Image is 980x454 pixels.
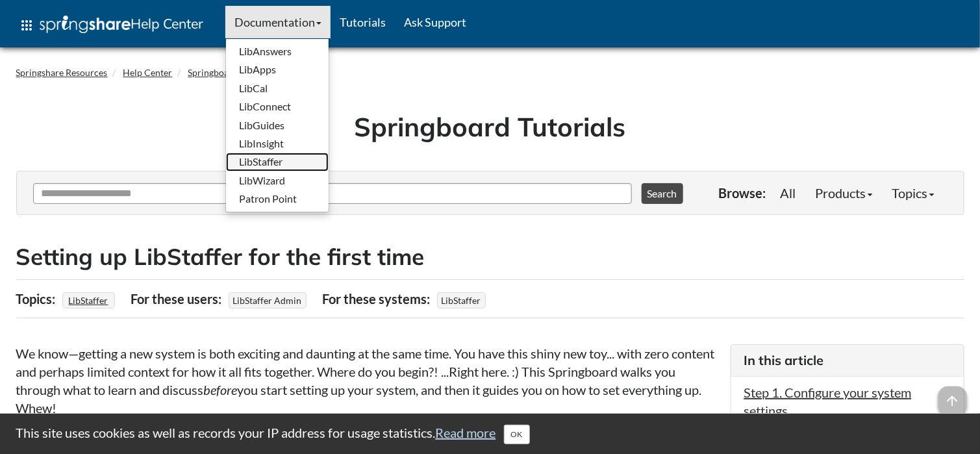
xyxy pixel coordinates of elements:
a: LibGuides [226,116,329,134]
a: LibApps [226,60,329,79]
a: LibWizard [226,171,329,190]
span: apps [19,18,34,33]
span: LibStaffer Admin [229,292,307,309]
a: Products [806,180,883,206]
h1: Springboard Tutorials [26,108,955,145]
div: For these users: [131,286,225,311]
a: Documentation [225,6,331,38]
a: All [771,180,806,206]
button: Close [504,425,530,444]
span: LibStaffer [437,292,486,309]
span: arrow_upward [938,386,967,415]
p: Browse: [719,184,766,202]
a: arrow_upward [938,388,967,403]
a: Patron Point [226,190,329,208]
a: Topics [883,180,944,206]
p: We know—getting a new system is both exciting and daunting at the same time. You have this shiny ... [16,344,718,417]
a: LibStaffer [67,291,110,310]
a: LibStaffer [226,153,329,171]
a: Tutorials [331,6,395,38]
a: LibInsight [226,134,329,153]
a: Help Center [123,67,173,78]
a: Springboard Tutorials [188,67,276,78]
span: Help Center [131,15,203,32]
div: Topics: [16,286,59,311]
h3: In this article [744,351,951,370]
div: For these systems: [323,286,434,311]
h2: Setting up LibStaffer for the first time [16,241,964,273]
a: Step 1. Configure your system settings [744,385,912,418]
a: LibAnswers [226,42,329,60]
a: apps Help Center [10,6,212,45]
a: LibCal [226,79,329,97]
a: Ask Support [395,6,475,38]
a: LibConnect [226,97,329,116]
img: Springshare [40,16,131,33]
div: This site uses cookies as well as records your IP address for usage statistics. [3,423,977,444]
a: Springshare Resources [16,67,108,78]
em: before [204,382,238,397]
button: Search [642,183,683,204]
a: Read more [436,425,496,440]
